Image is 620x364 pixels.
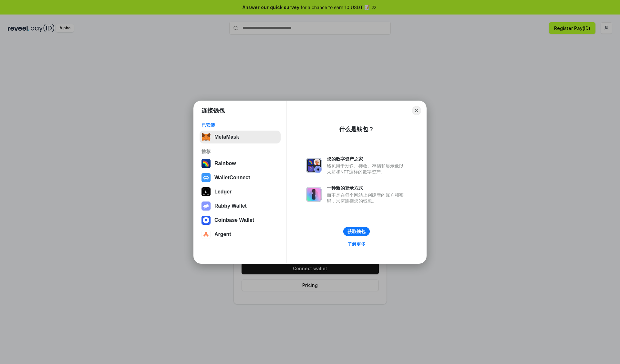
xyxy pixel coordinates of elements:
[347,241,366,247] div: 了解更多
[327,156,407,162] div: 您的数字资产之家
[327,192,407,204] div: 而不是在每个网站上创建新的账户和密码，只需连接您的钱包。
[412,106,421,115] button: Close
[201,187,211,196] img: svg+xml,%3Csvg%20xmlns%3D%22http%3A%2F%2Fwww.w3.org%2F2000%2Fsvg%22%20width%3D%2228%22%20height%3...
[200,157,281,170] button: Rainbow
[201,133,211,142] img: svg+xml,%3Csvg%20fill%3D%22none%22%20height%3D%2233%22%20viewBox%3D%220%200%2035%2033%22%20width%...
[327,185,407,191] div: 一种新的登录方式
[200,200,281,212] button: Rabby Wallet
[214,203,247,209] div: Rabby Wallet
[214,189,232,195] div: Ledger
[201,159,211,168] img: svg+xml,%3Csvg%20width%3D%22120%22%20height%3D%22120%22%20viewBox%3D%220%200%20120%20120%22%20fil...
[200,228,281,241] button: Argent
[201,230,211,239] img: svg+xml,%3Csvg%20width%3D%2228%22%20height%3D%2228%22%20viewBox%3D%220%200%2028%2028%22%20fill%3D...
[344,240,369,248] a: 了解更多
[201,173,211,182] img: svg+xml,%3Csvg%20width%3D%2228%22%20height%3D%2228%22%20viewBox%3D%220%200%2028%2028%22%20fill%3D...
[343,227,370,236] button: 获取钱包
[200,185,281,198] button: Ledger
[214,134,239,140] div: MetaMask
[306,187,322,202] img: svg+xml,%3Csvg%20xmlns%3D%22http%3A%2F%2Fwww.w3.org%2F2000%2Fsvg%22%20fill%3D%22none%22%20viewBox...
[201,107,225,114] h1: 连接钱包
[339,125,374,133] div: 什么是钱包？
[214,231,231,237] div: Argent
[201,216,211,225] img: svg+xml,%3Csvg%20width%3D%2228%22%20height%3D%2228%22%20viewBox%3D%220%200%2028%2028%22%20fill%3D...
[200,131,281,143] button: MetaMask
[214,161,236,166] div: Rainbow
[347,229,366,234] div: 获取钱包
[327,163,407,175] div: 钱包用于发送、接收、存储和显示像以太坊和NFT这样的数字资产。
[201,122,279,128] div: 已安装
[201,202,211,211] img: svg+xml,%3Csvg%20xmlns%3D%22http%3A%2F%2Fwww.w3.org%2F2000%2Fsvg%22%20fill%3D%22none%22%20viewBox...
[214,217,254,223] div: Coinbase Wallet
[200,214,281,227] button: Coinbase Wallet
[214,175,250,181] div: WalletConnect
[306,158,322,173] img: svg+xml,%3Csvg%20xmlns%3D%22http%3A%2F%2Fwww.w3.org%2F2000%2Fsvg%22%20fill%3D%22none%22%20viewBox...
[201,149,279,154] div: 推荐
[200,171,281,184] button: WalletConnect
